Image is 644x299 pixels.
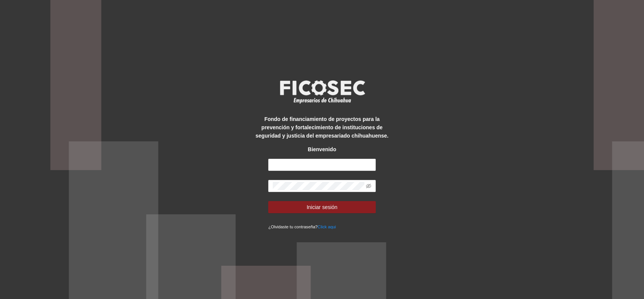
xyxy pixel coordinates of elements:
img: logo [275,78,369,106]
strong: Bienvenido [308,146,336,152]
span: eye-invisible [366,183,371,189]
button: Iniciar sesión [268,201,376,213]
a: Click aqui [318,225,336,229]
strong: Fondo de financiamiento de proyectos para la prevención y fortalecimiento de instituciones de seg... [255,116,388,139]
span: Iniciar sesión [307,203,338,211]
small: ¿Olvidaste tu contraseña? [268,225,336,229]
